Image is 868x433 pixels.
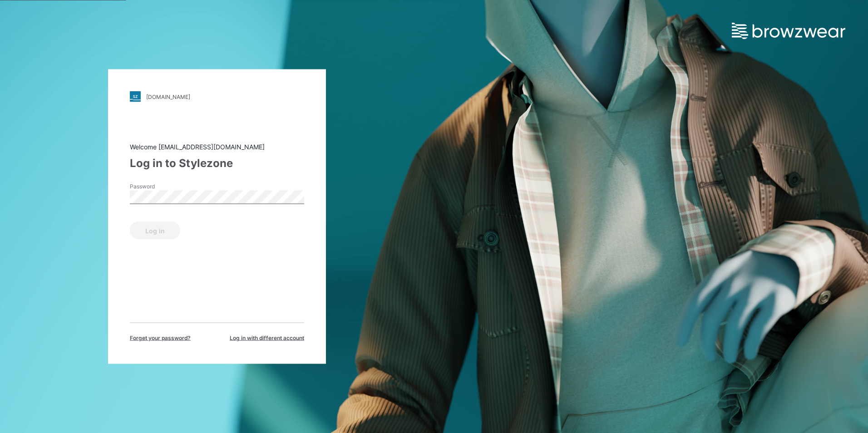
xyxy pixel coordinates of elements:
[130,91,304,102] a: [DOMAIN_NAME]
[130,334,191,342] span: Forget your password?
[146,93,190,100] div: [DOMAIN_NAME]
[130,155,304,172] div: Log in to Stylezone
[230,334,304,342] span: Log in with different account
[130,91,141,102] img: stylezone-logo.562084cfcfab977791bfbf7441f1a819.svg
[130,142,304,152] div: Welcome [EMAIL_ADDRESS][DOMAIN_NAME]
[732,23,845,39] img: browzwear-logo.e42bd6dac1945053ebaf764b6aa21510.svg
[130,182,193,191] label: Password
